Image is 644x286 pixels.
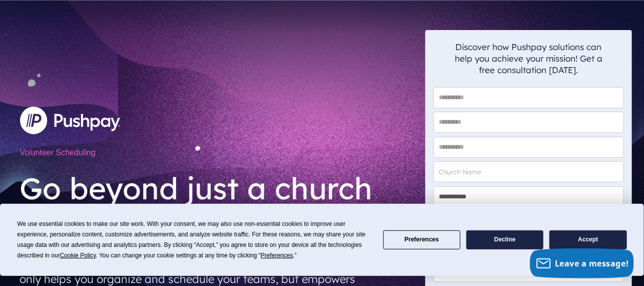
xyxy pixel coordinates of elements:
span: Leave a message! [555,258,629,269]
button: Leave a message! [530,248,634,278]
button: Decline [466,230,543,250]
span: Cookie Policy [60,252,96,259]
button: Accept [549,230,626,250]
div: We use essential cookies to make our site work. With your consent, we may also use non-essential ... [17,219,371,261]
button: Preferences [383,230,460,250]
span: Preferences [261,252,293,259]
input: Church Name [433,161,624,182]
h1: Volunteer Scheduling [20,143,406,162]
h2: Go beyond just a church scheduling software. [20,162,406,245]
p: Discover how Pushpay solutions can help you achieve your mission! Get a free consultation [DATE]. [455,41,603,76]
